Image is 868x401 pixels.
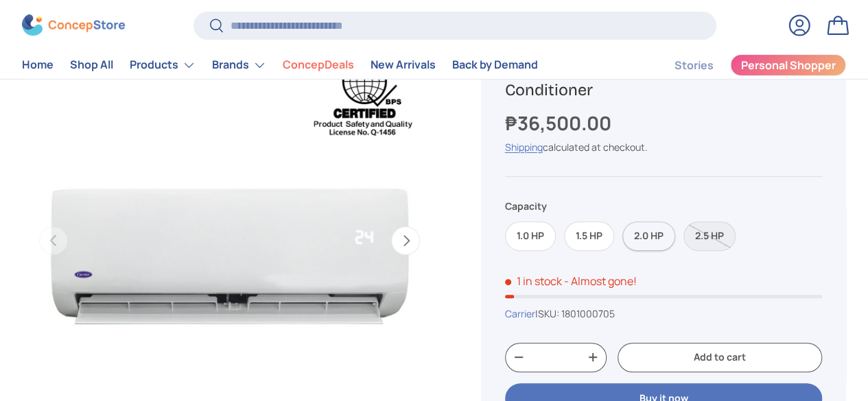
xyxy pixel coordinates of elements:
[505,110,615,136] strong: ₱36,500.00
[22,52,54,79] a: Home
[675,52,714,79] a: Stories
[505,274,562,289] span: 1 in stock
[564,274,637,289] p: - Almost gone!
[371,52,436,79] a: New Arrivals
[741,60,836,71] span: Personal Shopper
[204,51,274,79] summary: Brands
[505,59,822,101] h1: Carrier Optima Inverter, Split Type Air Conditioner
[642,51,846,79] nav: Secondary
[22,51,538,79] nav: Primary
[535,307,615,320] span: |
[505,307,535,320] a: Carrier
[561,307,615,320] span: 1801000705
[730,54,846,76] a: Personal Shopper
[505,141,543,154] a: Shipping
[70,52,113,79] a: Shop All
[683,221,736,251] label: Sold out
[22,15,125,36] img: ConcepStore
[283,52,354,79] a: ConcepDeals
[505,199,547,213] legend: Capacity
[538,307,559,320] span: SKU:
[452,52,538,79] a: Back by Demand
[618,343,822,372] button: Add to cart
[505,140,822,154] div: calculated at checkout.
[121,51,204,79] summary: Products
